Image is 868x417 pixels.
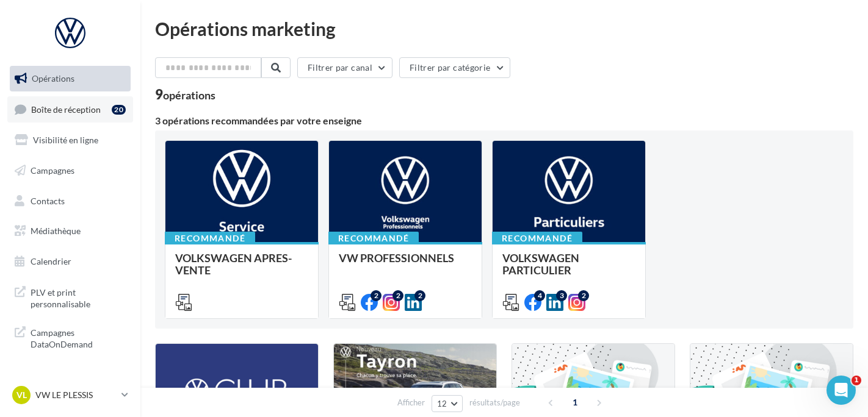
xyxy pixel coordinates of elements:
[31,195,65,205] span: Contacts
[534,290,545,301] div: 4
[392,290,403,301] div: 2
[35,389,117,401] p: VW LE PLESSIS
[437,399,447,408] span: 12
[7,127,133,153] a: Visibilité en ligne
[31,226,81,236] span: Médiathèque
[7,158,133,184] a: Campagnes
[163,90,215,101] div: opérations
[502,251,579,277] span: VOLKSWAGEN PARTICULIER
[16,389,27,401] span: VL
[371,290,382,301] div: 2
[155,116,853,126] div: 3 opérations recommandées par votre enseigne
[155,88,215,101] div: 9
[31,284,126,310] span: PLV et print personnalisable
[397,397,425,408] span: Afficher
[32,73,74,84] span: Opérations
[578,290,589,301] div: 2
[31,104,101,114] span: Boîte de réception
[826,376,856,405] iframe: Intercom live chat
[112,105,126,115] div: 20
[432,395,463,412] button: 12
[31,165,74,176] span: Campagnes
[33,135,98,145] span: Visibilité en ligne
[556,290,567,301] div: 3
[165,232,255,245] div: Recommandé
[399,57,510,78] button: Filtrer par catégorie
[7,66,133,91] a: Opérations
[328,232,419,245] div: Recommandé
[175,251,292,277] span: VOLKSWAGEN APRES-VENTE
[7,249,133,274] a: Calendrier
[414,290,425,301] div: 2
[7,279,133,315] a: PLV et print personnalisable
[7,218,133,244] a: Médiathèque
[469,397,520,408] span: résultats/page
[155,20,853,38] div: Opérations marketing
[7,188,133,214] a: Contacts
[10,383,131,407] a: VL VW LE PLESSIS
[852,376,861,385] span: 1
[31,324,126,351] span: Campagnes DataOnDemand
[339,251,454,265] span: VW PROFESSIONNELS
[7,96,133,123] a: Boîte de réception20
[297,57,392,78] button: Filtrer par canal
[7,319,133,355] a: Campagnes DataOnDemand
[565,393,585,412] span: 1
[31,256,71,266] span: Calendrier
[492,232,582,245] div: Recommandé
